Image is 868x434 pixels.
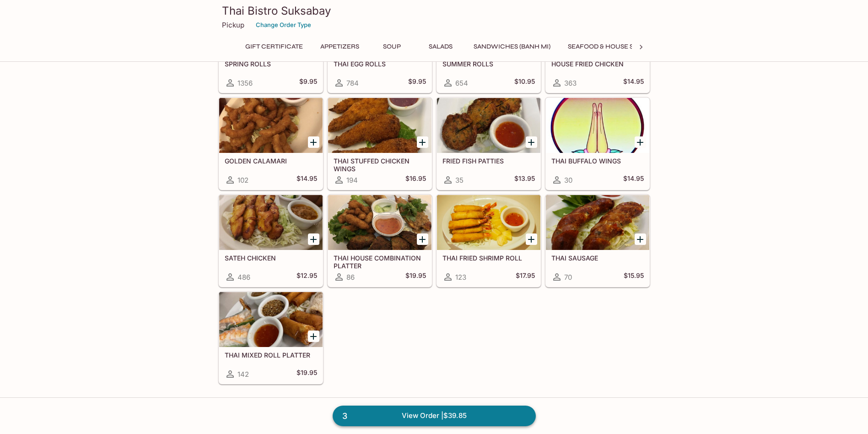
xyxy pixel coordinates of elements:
h5: THAI BUFFALO WINGS [551,157,644,165]
button: Soup [372,40,413,53]
button: Add GOLDEN CALAMARI [308,136,319,148]
button: Salads [420,40,461,53]
button: Change Order Type [252,18,315,32]
h5: $19.95 [405,271,426,282]
h5: THAI FRIED SHRIMP ROLL [442,254,535,262]
a: GOLDEN CALAMARI102$14.95 [219,98,323,190]
h5: SUMMER ROLLS [442,60,535,68]
h5: THAI STUFFED CHICKEN WINGS [334,157,426,172]
span: 3 [337,410,353,423]
button: Add THAI SAUSAGE [635,233,646,245]
h5: THAI MIXED ROLL PLATTER [225,351,317,359]
a: THAI FRIED SHRIMP ROLL123$17.95 [437,195,541,287]
p: Pickup [222,21,244,29]
span: 30 [564,176,572,184]
button: Appetizers [315,40,364,53]
h5: $12.95 [297,271,317,282]
h5: $15.95 [624,271,644,282]
button: Add THAI BUFFALO WINGS [635,136,646,148]
h5: THAI HOUSE COMBINATION PLATTER [334,254,426,269]
h5: $13.95 [514,174,535,185]
h5: SPRING ROLLS [225,60,317,68]
span: 123 [455,273,466,282]
span: 1356 [237,79,253,87]
span: 142 [237,370,249,379]
h5: THAI SAUSAGE [551,254,644,262]
a: THAI BUFFALO WINGS30$14.95 [545,98,650,190]
div: FRIED FISH PATTIES [437,98,540,153]
div: SATEH CHICKEN [219,195,323,250]
button: Add FRIED FISH PATTIES [526,136,537,148]
div: THAI FRIED SHRIMP ROLL [437,195,540,250]
span: 70 [564,273,572,282]
div: THAI STUFFED CHICKEN WINGS [328,98,431,153]
div: THAI HOUSE COMBINATION PLATTER [328,195,431,250]
div: THAI SAUSAGE [546,195,649,250]
h5: HOUSE FRIED CHICKEN [551,60,644,68]
h3: Thai Bistro Suksabay [222,4,647,18]
span: 194 [346,176,358,184]
span: 363 [564,79,577,87]
button: Add THAI FRIED SHRIMP ROLL [526,233,537,245]
button: Seafood & House Specials [563,40,665,53]
h5: THAI EGG ROLLS [334,60,426,68]
span: 486 [237,273,250,282]
h5: $16.95 [405,174,426,185]
a: THAI MIXED ROLL PLATTER142$19.95 [219,292,323,384]
button: Sandwiches (Banh Mi) [469,40,555,53]
div: GOLDEN CALAMARI [219,98,323,153]
span: 654 [455,79,468,87]
a: THAI SAUSAGE70$15.95 [545,195,650,287]
h5: FRIED FISH PATTIES [442,157,535,165]
button: Add THAI MIXED ROLL PLATTER [308,331,319,342]
h5: $9.95 [408,77,426,88]
div: THAI MIXED ROLL PLATTER [219,292,323,347]
h5: $14.95 [623,77,644,88]
a: THAI STUFFED CHICKEN WINGS194$16.95 [328,98,432,190]
div: THAI BUFFALO WINGS [546,98,649,153]
h5: $17.95 [516,271,535,282]
h5: SATEH CHICKEN [225,254,317,262]
a: SATEH CHICKEN486$12.95 [219,195,323,287]
h5: $19.95 [297,369,317,380]
h5: GOLDEN CALAMARI [225,157,317,165]
a: 3View Order |$39.85 [333,406,536,426]
a: FRIED FISH PATTIES35$13.95 [437,98,541,190]
button: Add THAI HOUSE COMBINATION PLATTER [417,233,428,245]
a: THAI HOUSE COMBINATION PLATTER86$19.95 [328,195,432,287]
h5: $9.95 [299,77,317,88]
span: 86 [346,273,355,282]
button: Add SATEH CHICKEN [308,233,319,245]
h5: $14.95 [297,174,317,185]
span: 35 [455,176,464,184]
h5: $10.95 [514,77,535,88]
button: Gift Certificate [240,40,308,53]
h5: $14.95 [623,174,644,185]
span: 102 [237,176,248,184]
button: Add THAI STUFFED CHICKEN WINGS [417,136,428,148]
span: 784 [346,79,359,87]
